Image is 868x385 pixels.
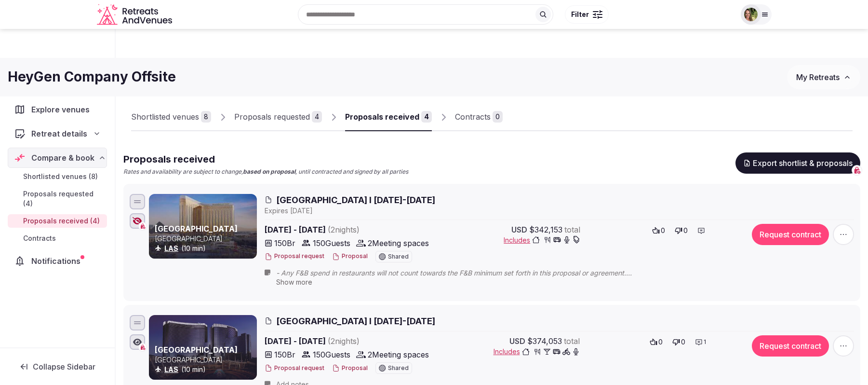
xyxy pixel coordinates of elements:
button: Filter [565,5,609,24]
span: 1 [704,338,706,346]
span: [DATE] - [DATE] [265,224,434,235]
span: USD [511,224,527,235]
div: 0 [493,111,503,123]
h1: HeyGen Company Offsite [8,68,176,86]
span: Shared [388,365,409,371]
a: Notifications [8,251,107,271]
h2: Proposals received [123,152,408,166]
p: [GEOGRAPHIC_DATA] [155,234,255,244]
div: 4 [421,111,432,123]
button: Proposal [332,364,368,372]
span: Shortlisted venues (8) [23,172,98,181]
span: - Any F&B spend in restaurants will not count towards the F&B minimum set forth in this proposal ... [276,268,696,278]
span: 0 [658,337,663,347]
span: total [564,224,580,235]
p: [GEOGRAPHIC_DATA] [155,355,255,365]
span: Contracts [23,234,56,243]
button: Export shortlist & proposals [735,152,860,174]
a: Explore venues [8,99,107,120]
div: Proposals received [345,111,419,123]
a: Proposals received (4) [8,214,107,228]
div: Proposals requested [234,111,310,123]
span: Compare & book [31,152,94,164]
button: 0 [669,335,688,349]
a: [GEOGRAPHIC_DATA] [155,345,238,355]
button: Includes [504,235,580,245]
a: Proposals requested (4) [8,187,107,210]
span: 150 Guests [313,349,350,360]
span: Filter [571,10,589,19]
div: Contracts [455,111,491,123]
button: 0 [672,224,691,237]
span: 150 Guests [313,237,350,249]
span: 0 [661,226,665,235]
span: Collapse Sidebar [33,362,95,371]
button: Proposal request [265,252,324,261]
span: Proposals requested (4) [23,189,103,208]
button: Proposal request [265,364,324,372]
button: Collapse Sidebar [8,356,107,377]
button: Includes [494,347,580,357]
span: ( 2 night s ) [328,225,360,234]
a: Visit the homepage [97,4,174,26]
span: Explore venues [31,104,93,115]
span: Proposals received (4) [23,216,100,226]
span: 2 Meeting spaces [368,349,429,360]
span: [DATE] - [DATE] [265,335,434,347]
span: $374,053 [527,335,562,347]
span: Retreat details [31,128,87,139]
span: [GEOGRAPHIC_DATA] I [DATE]-[DATE] [276,194,435,206]
a: LAS [164,244,178,252]
a: Proposals requested4 [234,103,322,131]
span: USD [509,335,525,347]
div: Expire s [DATE] [265,206,854,216]
button: Request contract [752,335,829,357]
a: [GEOGRAPHIC_DATA] [155,224,238,234]
span: $342,153 [529,224,562,235]
span: Show more [276,278,312,286]
div: 8 [201,111,211,123]
p: Rates and availability are subject to change, , until contracted and signed by all parties [123,168,408,176]
div: Shortlisted venues [131,111,199,123]
span: 2 Meeting spaces [368,237,429,249]
button: LAS [164,244,178,253]
svg: Retreats and Venues company logo [97,4,174,26]
span: [GEOGRAPHIC_DATA] I [DATE]-[DATE] [276,315,435,327]
span: total [564,335,580,347]
div: (10 min) [155,365,255,374]
span: 0 [681,337,685,347]
strong: based on proposal [243,168,295,175]
span: Shared [388,254,409,260]
span: 0 [683,226,688,235]
button: 0 [649,224,668,237]
div: 4 [312,111,322,123]
a: Contracts0 [455,103,503,131]
button: LAS [164,365,178,374]
a: Shortlisted venues8 [131,103,211,131]
a: Proposals received4 [345,103,432,131]
div: (10 min) [155,244,255,253]
span: 150 Br [274,349,295,360]
button: Request contract [752,224,829,245]
a: LAS [164,365,178,373]
span: ( 2 night s ) [328,336,360,346]
button: Proposal [332,252,368,261]
a: Shortlisted venues (8) [8,170,107,183]
button: My Retreats [787,65,860,89]
span: My Retreats [796,72,840,82]
img: Shay Tippie [744,8,758,21]
span: 150 Br [274,237,295,249]
a: Contracts [8,232,107,245]
button: 0 [647,335,666,349]
span: Notifications [31,255,84,267]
